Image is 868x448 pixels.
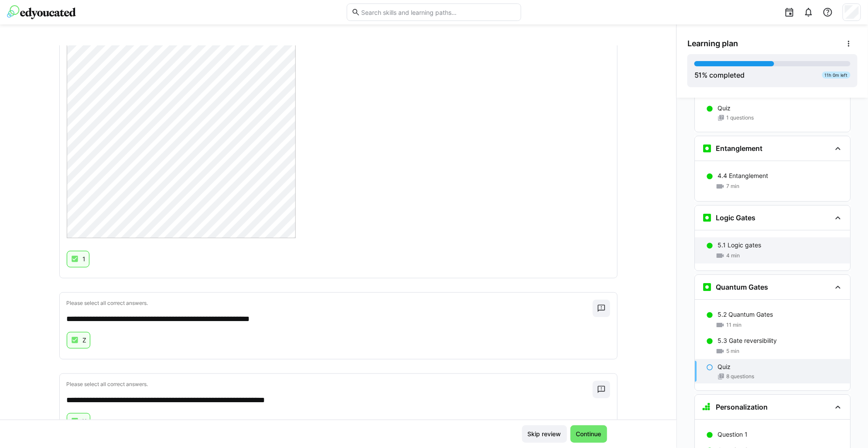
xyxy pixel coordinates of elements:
span: 8 questions [726,373,754,380]
span: Continue [575,430,603,438]
p: 5.1 Logic gates [718,241,761,250]
span: 1 questions [726,114,754,121]
p: Quiz [718,363,731,371]
p: Question 1 [718,430,748,439]
div: 11h 0m left [822,72,851,79]
h3: Personalization [716,403,768,411]
button: Continue [571,425,607,443]
p: 5.3 Gate reversibility [718,336,777,345]
span: 5 min [726,348,739,355]
p: Please select all correct answers. [67,381,593,388]
span: Learning plan [687,39,738,48]
input: Search skills and learning paths… [360,8,516,16]
p: Z [82,336,86,345]
p: 1 [82,255,85,263]
span: 51 [694,71,702,79]
p: 4.4 Entanglement [718,171,768,180]
p: 5.2 Quantum Gates [718,310,773,319]
span: 11 min [726,321,742,328]
p: Quiz [718,104,731,113]
h3: Entanglement [716,144,762,153]
div: % completed [694,70,745,80]
h3: Logic Gates [716,213,755,222]
span: 4 min [726,252,740,259]
p: X [82,417,86,426]
button: Skip review [522,425,567,443]
span: Skip review [526,430,563,438]
h3: Quantum Gates [716,283,768,291]
span: 7 min [726,183,739,190]
p: Please select all correct answers. [67,300,593,307]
